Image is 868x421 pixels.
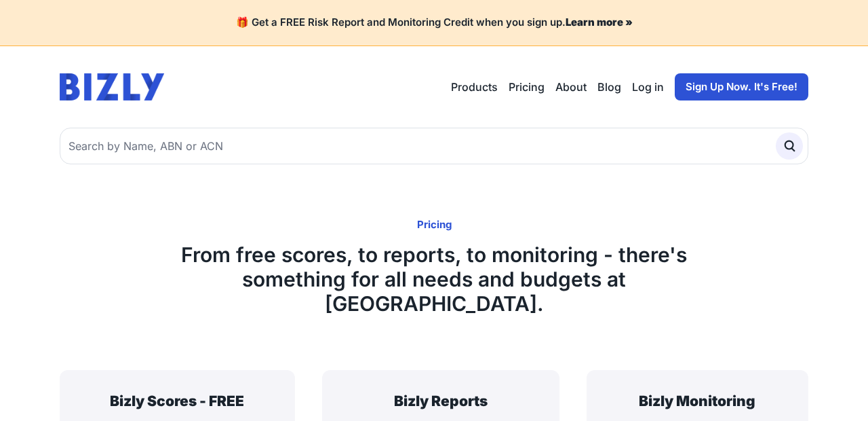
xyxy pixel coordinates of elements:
[603,392,792,410] h3: Bizly Monitoring
[555,79,587,95] a: About
[509,79,545,95] a: Pricing
[597,79,621,95] a: Blog
[76,392,279,410] h3: Bizly Scores - FREE
[130,242,738,316] h1: From free scores, to reports, to monitoring - there's something for all needs and budgets at [GEO...
[338,392,543,410] h3: Bizly Reports
[60,128,808,164] input: Search by Name, ABN or ACN
[16,16,852,29] h4: 🎁 Get a FREE Risk Report and Monitoring Credit when you sign up.
[632,79,664,95] a: Log in
[566,16,633,29] a: Learn more »
[675,73,808,100] a: Sign Up Now. It's Free!
[451,79,498,95] button: Products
